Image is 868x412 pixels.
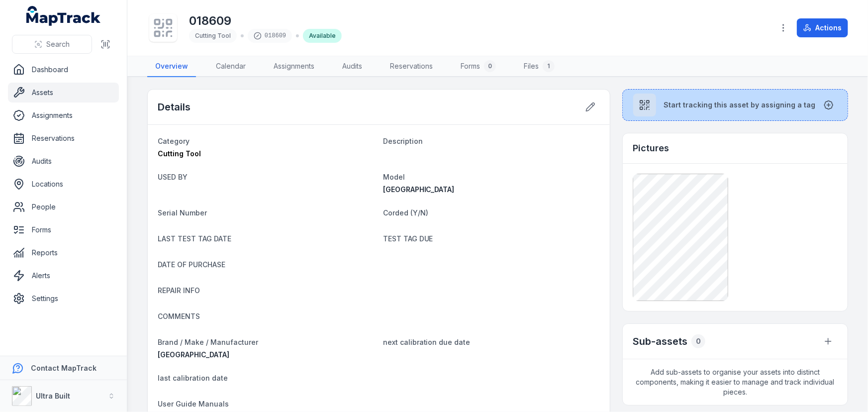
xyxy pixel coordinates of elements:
a: Alerts [8,266,119,286]
span: Serial Number [158,208,207,217]
a: Forms [8,220,119,240]
span: Model [383,173,405,181]
a: MapTrack [26,6,101,26]
span: next calibration due date [383,338,471,346]
span: last calibration date [158,374,228,382]
span: USED BY [158,173,188,181]
span: Brand / Make / Manufacturer [158,338,258,346]
button: Search [12,35,92,54]
div: 0 [691,334,705,348]
a: Settings [8,289,119,309]
span: Add sub-assets to organise your assets into distinct components, making it easier to manage and t... [623,359,848,405]
div: 1 [543,60,555,72]
span: User Guide Manuals [158,400,229,408]
a: Forms0 [453,56,504,77]
span: Corded (Y/N) [383,208,428,217]
span: [GEOGRAPHIC_DATA] [158,350,229,359]
a: Locations [8,174,119,194]
strong: Ultra Built [36,392,70,400]
a: Reservations [8,128,119,148]
a: Reservations [382,56,441,77]
a: Dashboard [8,60,119,80]
a: Audits [8,151,119,171]
h3: Pictures [633,141,669,155]
a: Calendar [208,56,254,77]
button: Actions [797,18,848,37]
a: Assignments [266,56,322,77]
div: 0 [484,60,496,72]
span: Cutting Tool [195,32,231,39]
h2: Sub-assets [633,334,687,348]
span: [GEOGRAPHIC_DATA] [383,185,455,194]
span: Description [383,137,423,145]
a: Assets [8,83,119,103]
span: Start tracking this asset by assigning a tag [664,100,816,110]
span: Category [158,137,190,145]
a: Audits [334,56,370,77]
span: DATE OF PURCHASE [158,260,225,269]
span: Search [46,39,70,49]
a: Reports [8,243,119,263]
h2: Details [158,100,191,114]
a: People [8,197,119,217]
span: REPAIR INFO [158,286,200,295]
span: LAST TEST TAG DATE [158,234,231,243]
a: Files1 [516,56,563,77]
div: 018609 [248,29,292,43]
a: Assignments [8,105,119,125]
h1: 018609 [189,13,342,29]
span: TEST TAG DUE [383,234,433,243]
span: COMMENTS [158,312,200,320]
div: Available [303,29,342,43]
span: Cutting Tool [158,149,201,158]
a: Overview [147,56,196,77]
strong: Contact MapTrack [31,364,96,372]
button: Start tracking this asset by assigning a tag [622,89,848,121]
